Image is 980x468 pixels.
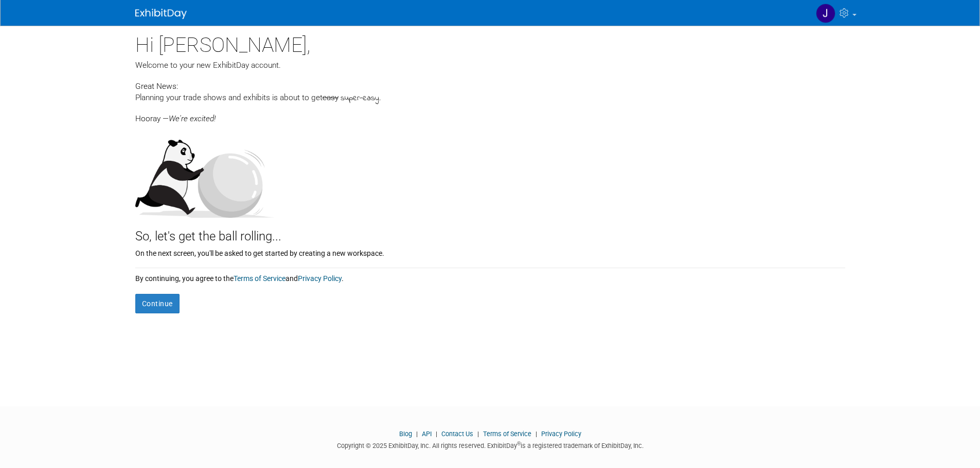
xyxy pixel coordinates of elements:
[483,430,531,438] a: Terms of Service
[135,80,845,92] div: Great News:
[414,430,420,438] span: |
[533,430,540,438] span: |
[475,430,482,438] span: |
[399,430,412,438] a: Blog
[234,274,286,283] a: Terms of Service
[135,26,845,60] div: Hi [PERSON_NAME],
[135,246,845,258] div: On the next screen, you'll be asked to get started by creating a new workspace.
[517,441,521,446] sup: ®
[135,92,845,104] div: Planning your trade shows and exhibits is about to get .
[135,218,845,246] div: So, let's get the ball rolling...
[135,129,274,218] img: Let's get the ball rolling
[433,430,440,438] span: |
[816,4,835,23] img: Joanne Marquez
[135,9,187,19] img: ExhibitDay
[135,294,180,313] button: Continue
[323,93,338,102] span: easy
[441,430,473,438] a: Contact Us
[135,60,845,71] div: Welcome to your new ExhibitDay account.
[135,268,845,284] div: By continuing, you agree to the and .
[135,104,845,124] div: Hooray —
[422,430,432,438] a: API
[169,114,216,123] span: We're excited!
[541,430,581,438] a: Privacy Policy
[341,92,379,104] span: super-easy
[298,274,342,283] a: Privacy Policy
